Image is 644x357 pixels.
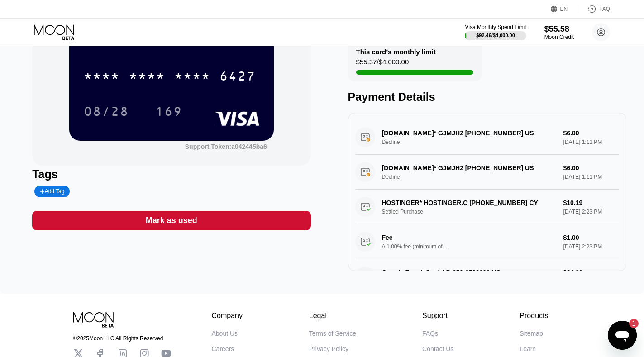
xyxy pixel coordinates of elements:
div: EN [551,5,578,14]
div: A 1.00% fee (minimum of $1.00) is charged on all transactions [382,243,450,250]
div: Mark as used [32,211,310,230]
div: Visa Monthly Spend Limit$92.46/$4,000.00 [465,24,526,40]
div: FAQs [422,330,438,337]
div: [DATE] 2:23 PM [563,243,619,250]
div: Support Token: a042445ba6 [185,143,267,150]
div: Contact Us [422,345,453,352]
div: Add Tag [34,186,70,197]
div: FAQ [578,5,610,14]
div: Support [422,312,453,320]
div: Sitemap [520,330,543,337]
div: This card’s monthly limit [356,48,436,56]
div: Add Tag [40,188,64,195]
div: $92.46 / $4,000.00 [476,33,515,38]
div: Fee [382,234,445,241]
div: FAQ [599,6,610,12]
div: Company [212,312,243,320]
div: $55.37 / $4,000.00 [356,58,409,70]
div: 6427 [219,70,256,85]
div: EN [560,6,568,12]
div: Learn [520,345,536,352]
div: Terms of Service [309,330,356,337]
div: © 2025 Moon LLC All Rights Reserved [73,335,171,342]
div: About Us [212,330,238,337]
div: $1.00 [563,234,619,241]
div: Moon Credit [544,34,574,40]
iframe: Number of unread messages [620,319,639,328]
div: Visa Monthly Spend Limit [465,24,526,30]
div: 169 [148,100,189,123]
div: Careers [212,345,234,352]
div: Products [520,312,548,320]
div: Support Token:a042445ba6 [185,143,267,150]
div: Tags [32,168,310,181]
div: $55.58 [544,24,574,34]
div: Payment Details [348,90,626,104]
div: 08/28 [84,105,129,120]
iframe: Button to launch messaging window, 1 unread message [608,321,637,350]
div: Privacy Policy [309,345,348,352]
div: 08/28 [77,100,136,123]
div: Mark as used [146,215,197,226]
div: 169 [155,105,182,120]
div: FeeA 1.00% fee (minimum of $1.00) is charged on all transactions$1.00[DATE] 2:23 PM [355,224,619,259]
div: Legal [309,312,356,320]
div: $55.58Moon Credit [544,24,574,40]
